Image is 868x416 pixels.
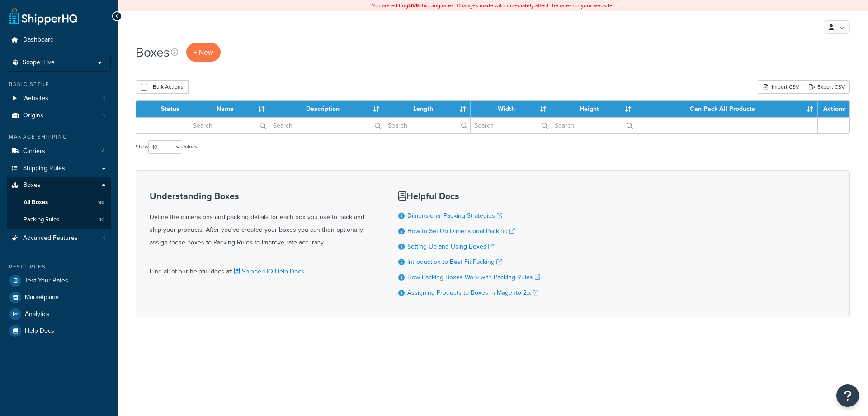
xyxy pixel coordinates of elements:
th: Can Pack All Products [636,101,818,117]
button: Bulk Actions [136,80,189,94]
a: Help Docs [7,323,111,339]
select: Showentries [148,140,182,154]
li: Packing Rules [7,211,111,228]
span: 95 [98,199,104,206]
a: Packing Rules 10 [7,211,111,228]
button: Open Resource Center [836,384,859,407]
input: Search [189,118,269,133]
span: Shipping Rules [23,165,65,172]
a: Marketplace [7,289,111,306]
span: Scope: Live [23,59,55,67]
b: LIVE [408,1,419,10]
a: Boxes [7,177,111,194]
span: + New [193,47,213,57]
a: How to Set Up Dimensional Packing [407,226,515,236]
a: Introduction to Best Fit Packing [407,257,502,267]
h3: Understanding Boxes [150,191,376,201]
a: ShipperHQ Home [9,7,77,25]
div: Find all of our helpful docs at: [150,258,376,278]
th: Status [151,101,189,117]
span: Origins [23,112,43,120]
th: Length [384,101,471,117]
a: + New [186,43,221,62]
span: Test Your Rates [25,277,68,285]
a: Carriers 4 [7,143,111,160]
a: Dashboard [7,32,111,48]
h1: Boxes [136,43,170,61]
span: Boxes [23,182,41,189]
span: All Boxes [24,199,48,206]
div: Manage Shipping [7,133,111,141]
span: Analytics [25,311,50,318]
li: Boxes [7,177,111,229]
span: Advanced Features [23,234,78,242]
a: Export CSV [804,80,850,94]
a: Advanced Features 1 [7,230,111,247]
h3: Helpful Docs [398,191,540,201]
span: Marketplace [25,294,59,301]
th: Width [471,101,551,117]
div: Resources [7,263,111,271]
th: Name [189,101,269,117]
a: Origins 1 [7,107,111,124]
th: Actions [818,101,849,117]
a: Assigning Products to Boxes in Magento 2.x [407,288,538,297]
div: Basic Setup [7,81,111,88]
input: Search [384,118,470,133]
a: Shipping Rules [7,160,111,177]
div: Define the dimensions and packing details for each box you use to pack and ship your products. Af... [150,191,376,249]
label: Show entries [136,140,197,154]
span: Help Docs [25,327,54,335]
input: Search [551,118,636,133]
th: Height [551,101,636,117]
a: Dimensional Packing Strategies [407,211,502,220]
a: How Packing Boxes Work with Packing Rules [407,273,540,282]
span: Packing Rules [24,216,59,224]
span: Carriers [23,148,45,155]
span: 4 [102,148,105,155]
li: All Boxes [7,194,111,211]
a: Setting Up and Using Boxes [407,242,494,251]
a: Analytics [7,306,111,322]
a: All Boxes 95 [7,194,111,211]
div: Import CSV [758,80,804,94]
span: Dashboard [23,36,54,44]
span: Websites [23,95,48,102]
a: ShipperHQ Help Docs [232,267,304,276]
span: 1 [103,112,105,120]
span: 10 [99,216,104,224]
span: 1 [103,95,105,102]
th: Description [269,101,384,117]
li: Websites [7,90,111,107]
a: Test Your Rates [7,273,111,289]
li: Advanced Features [7,230,111,247]
li: Origins [7,107,111,124]
input: Search [471,118,550,133]
li: Carriers [7,143,111,160]
input: Search [269,118,384,133]
a: Websites 1 [7,90,111,107]
span: 1 [103,234,105,242]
